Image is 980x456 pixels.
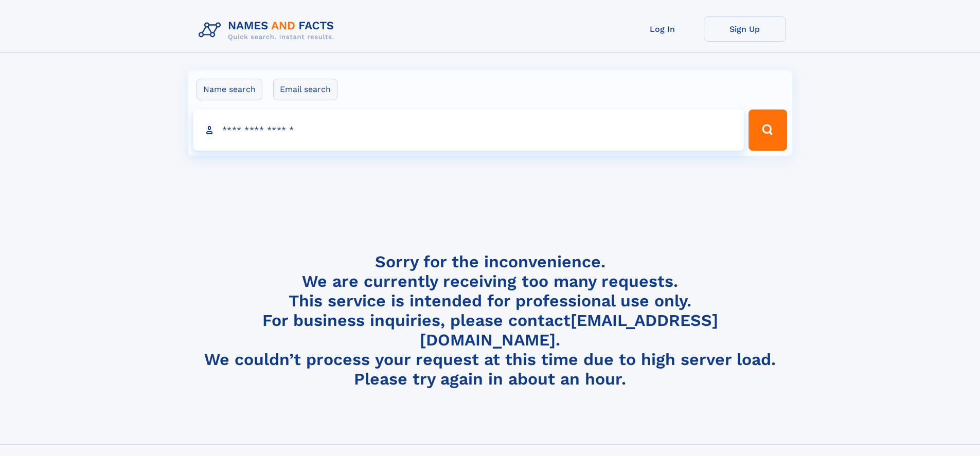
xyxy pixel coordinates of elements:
[273,79,337,100] label: Email search
[749,110,787,151] button: Search Button
[194,16,343,44] img: Logo Names and Facts
[193,110,744,151] input: search input
[621,16,704,42] a: Log In
[194,252,786,389] h4: Sorry for the inconvenience. We are currently receiving too many requests. This service is intend...
[420,311,718,350] a: [EMAIL_ADDRESS][DOMAIN_NAME]
[704,16,786,42] a: Sign Up
[197,79,262,100] label: Name search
